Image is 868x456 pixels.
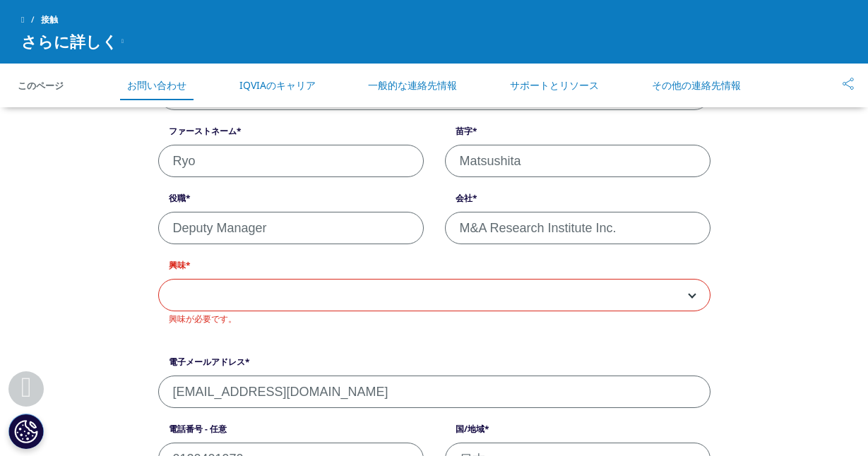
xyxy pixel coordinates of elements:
[158,78,711,110] span: 他の
[127,78,186,92] a: お問い合わせ
[510,78,599,92] a: サポートとリソース
[652,78,741,92] a: その他の連絡先情報
[8,414,44,449] button: クッキー設定
[456,125,472,137] font: 苗字
[169,356,245,368] font: 電子メールアドレス
[41,13,58,25] font: 接触
[456,423,484,435] font: 国/地域
[18,79,64,92] font: このページ
[169,125,237,137] font: ファーストネーム
[169,313,237,325] font: 興味が必要です。
[239,78,316,92] a: IQVIAのキャリア
[21,30,118,52] font: さらに詳しく
[169,192,186,204] font: 役職
[368,78,457,92] a: 一般的な連絡先情報
[169,259,186,271] font: 興味
[169,423,227,435] font: 電話番号 - 任意
[456,192,472,204] font: 会社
